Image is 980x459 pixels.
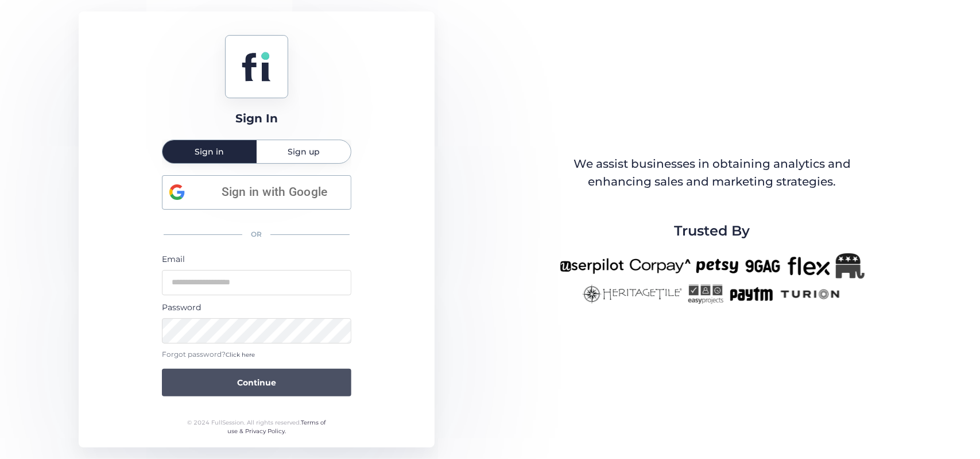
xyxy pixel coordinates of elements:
img: Republicanlogo-bw.png [836,253,865,279]
span: Sign in [195,148,224,156]
img: userpilot-new.png [560,253,624,279]
div: Forgot password? [162,349,351,360]
img: flex-new.png [788,253,830,279]
img: turion-new.png [779,284,842,304]
div: Email [162,253,351,265]
div: We assist businesses in obtaining analytics and enhancing sales and marketing strategies. [560,155,863,191]
button: Continue [162,369,351,396]
span: Continue [237,376,276,389]
span: Sign up [288,148,320,156]
img: paytm-new.png [729,284,773,304]
img: easyprojects-new.png [688,284,723,304]
span: Click here [226,351,255,358]
img: corpay-new.png [630,253,691,279]
div: OR [162,222,351,247]
div: © 2024 FullSession. All rights reserved. [182,418,331,436]
img: 9gag-new.png [744,253,782,279]
img: heritagetile-new.png [582,284,682,304]
img: petsy-new.png [696,253,738,279]
div: Sign In [235,110,278,128]
span: Sign in with Google [206,183,344,202]
span: Trusted By [674,220,750,242]
div: Password [162,301,351,314]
